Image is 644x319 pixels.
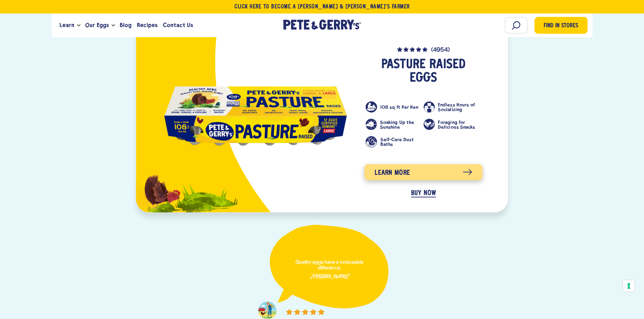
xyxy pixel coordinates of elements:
span: Contact Us [163,21,193,29]
div: product [138,20,506,212]
a: Blog [117,16,134,34]
li: Soaking Up the Sunshine [365,118,423,130]
a: Learn more [364,164,482,180]
em: [PERSON_NAME] [310,274,349,279]
a: Contact Us [160,16,196,34]
span: Our Eggs [85,21,109,29]
span: (4954) [431,47,450,53]
span: Find in Stores [544,22,578,31]
button: Open the dropdown menu for Learn [77,24,80,27]
span: Learn more [375,167,410,178]
li: 108 sq ft Per Hen [365,101,423,113]
button: Open the dropdown menu for Our Eggs [112,24,115,27]
input: Search [505,17,528,34]
h3: Pasture Raised Eggs [365,58,481,85]
span: Blog [120,21,132,29]
a: Find in Stores [534,17,588,34]
li: Endless Hours of Socializing [424,101,481,113]
a: BUY NOW [411,189,436,197]
a: Learn [57,16,77,34]
a: Recipes [134,16,160,34]
span: Recipes [137,21,158,29]
p: Quality eggs have a noticeable difference. [287,260,371,271]
span: Learn [59,21,74,29]
li: Self-Care Dust Baths [365,136,423,148]
a: (4954) [365,45,481,53]
button: Your consent preferences for tracking technologies [623,280,635,292]
a: Our Eggs [82,16,112,34]
li: Foraging for Delicious Snacks [424,118,481,130]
